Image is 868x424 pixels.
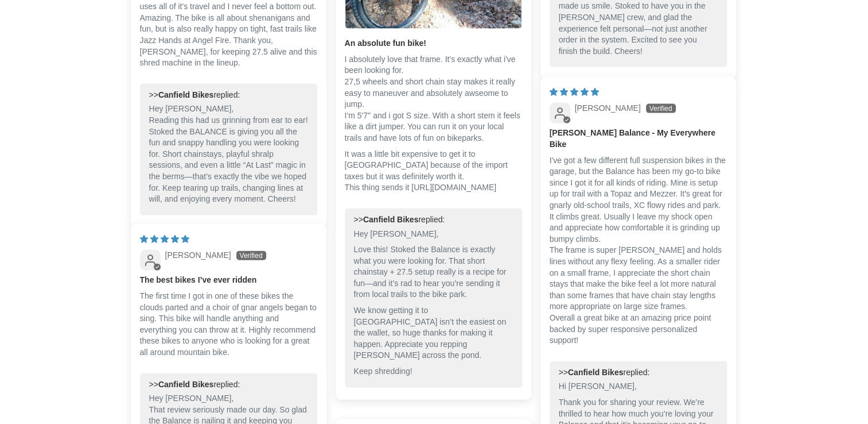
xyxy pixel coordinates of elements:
[140,234,189,244] span: 5 star review
[575,103,641,113] span: [PERSON_NAME]
[354,366,513,377] p: Keep shredding!
[158,380,213,389] b: Canfield Bikes
[140,291,317,359] p: The first time I got in one of these bikes the clouds parted and a choir of gnar angels began to ...
[363,215,418,224] b: Canfield Bikes
[165,250,231,260] span: [PERSON_NAME]
[345,149,522,194] p: It was a little bit expensive to get it to [GEOGRAPHIC_DATA] because of the import taxes but it w...
[345,38,522,49] b: An absolute fun bike!
[354,305,513,361] p: We know getting it to [GEOGRAPHIC_DATA] isn’t the easiest on the wallet, so huge thanks for makin...
[158,90,213,99] b: Canfield Bikes
[559,381,718,392] p: Hi [PERSON_NAME],
[550,87,599,97] span: 5 star review
[354,214,513,226] div: >> replied:
[550,128,727,150] b: [PERSON_NAME] Balance - My Everywhere Bike
[149,103,308,205] p: Hey [PERSON_NAME], Reading this had us grinning from ear to ear! Stoked the BALANCE is giving you...
[345,54,522,144] p: I absolutely love that frame. It's exactly what i've been looking for. 27,5 wheels and short chai...
[149,379,308,391] div: >> replied:
[354,229,513,240] p: Hey [PERSON_NAME],
[149,90,308,101] div: >> replied:
[550,155,727,346] p: I've got a few different full suspension bikes in the garage, but the Balance has been my go-to b...
[140,275,317,286] b: The best bikes I’ve ever ridden
[354,244,513,300] p: Love this! Stoked the Balance is exactly what you were looking for. That short chainstay + 27.5 s...
[559,367,718,379] div: >> replied:
[568,368,623,377] b: Canfield Bikes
